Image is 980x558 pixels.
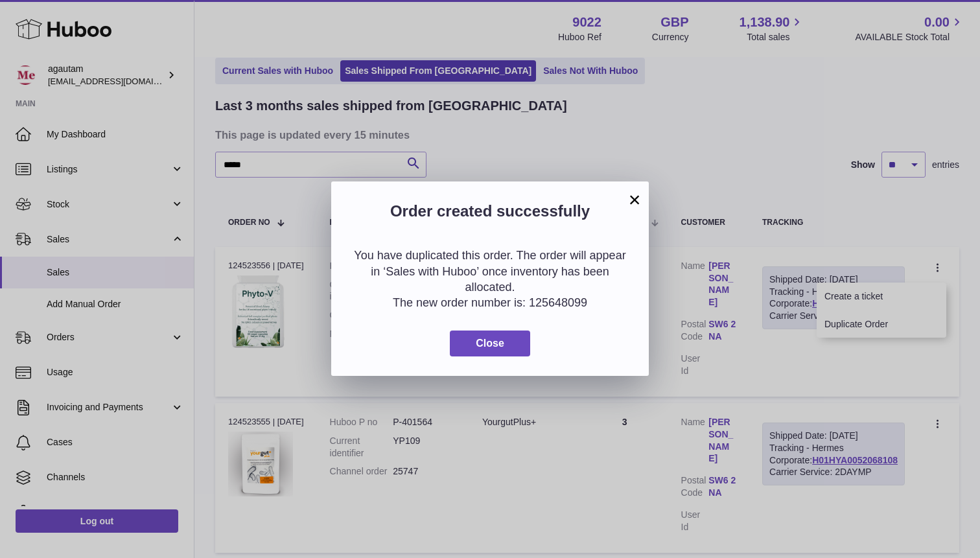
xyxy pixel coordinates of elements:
p: You have duplicated this order. The order will appear in ‘Sales with Huboo’ once inventory has be... [351,248,629,295]
span: Close [476,338,504,349]
button: Close [450,331,530,357]
p: The new order number is: 125648099 [351,295,629,310]
button: × [627,192,642,207]
h2: Order created successfully [351,201,629,228]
